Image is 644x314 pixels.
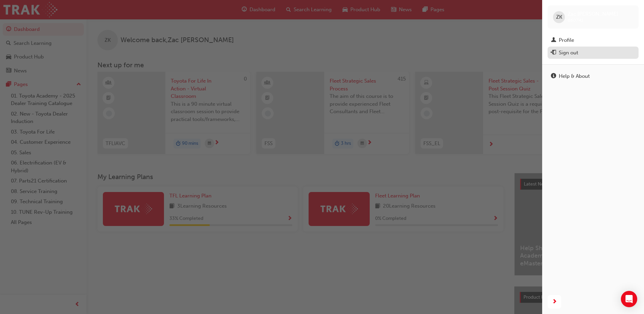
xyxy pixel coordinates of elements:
[552,298,557,306] span: next-icon
[551,73,556,80] span: info-icon
[559,72,590,80] div: Help & About
[559,49,578,57] div: Sign out
[556,13,562,21] span: ZK
[551,37,556,43] span: man-icon
[548,47,639,59] button: Sign out
[548,70,639,83] a: Help & About
[568,17,583,23] span: 660741
[551,50,556,56] span: exit-icon
[559,36,574,44] div: Profile
[548,34,639,47] a: Profile
[621,291,637,307] div: Open Intercom Messenger
[568,11,618,17] span: Zac [PERSON_NAME]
